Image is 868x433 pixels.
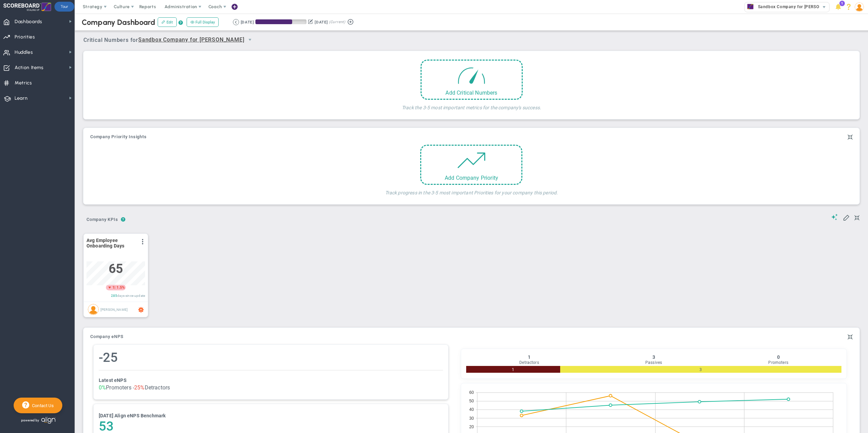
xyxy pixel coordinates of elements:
[99,377,443,383] h4: Latest eNPS
[90,334,123,339] span: Company eNPS
[114,4,130,9] span: Culture
[715,354,841,360] h4: 0
[466,366,560,373] div: Number of Responses with a Score of 2
[138,307,144,312] span: Zapier Enabled
[421,175,521,181] div: Add Company Priority
[15,45,33,60] span: Huddles
[15,15,42,29] span: Dashboards
[83,34,257,47] span: Critical Numbers for
[134,384,144,391] span: 25%
[422,90,522,96] div: Add Critical Numbers
[469,407,474,412] text: 40
[255,19,306,24] div: Period Progress: 72% Day 66 of 91 with 25 remaining.
[208,4,222,9] span: Coach
[99,350,443,370] h2: -25
[15,91,28,106] span: Learn
[88,304,99,315] img: Lisa Jenkins
[241,19,254,25] div: [DATE]
[116,285,125,290] span: 1.5%
[90,134,147,139] span: Company Priority Insights
[15,30,35,44] span: Priorities
[112,285,114,290] span: 1
[29,403,54,408] span: Contact Us
[244,185,699,196] h4: Track progress in the 3-5 most important Priorities for your company this period.
[99,413,443,419] h4: [DATE] Align eNPS Benchmark
[233,19,239,25] button: Go to previous period
[512,367,514,372] span: 1
[699,367,702,372] span: 3
[755,2,838,11] span: Sandbox Company for [PERSON_NAME]
[469,390,474,395] text: 60
[117,294,145,298] span: days since update
[592,354,715,365] div: Passives
[100,307,128,311] span: [PERSON_NAME]
[14,415,84,426] div: Powered by Align
[109,261,123,276] span: 65
[187,17,219,27] button: Full Display
[99,384,106,391] span: 0%
[466,354,592,360] h4: 1
[158,17,177,27] button: Edit
[90,134,147,140] button: Company Priority Insights
[15,76,32,90] span: Metrics
[15,61,44,75] span: Action Items
[114,285,115,290] span: |
[560,366,841,373] div: Number of Responses with a Score of 8
[86,238,136,248] span: Avg Employee Onboarding Days
[315,19,328,25] div: [DATE]
[469,399,474,403] text: 50
[715,354,841,365] div: Promoters
[83,4,102,9] span: Strategy
[469,424,474,429] text: 20
[329,19,345,25] span: (Current)
[819,2,829,12] span: select
[82,18,155,27] span: Company Dashboard
[111,294,117,298] span: 285
[402,100,541,111] h4: Track the 3-5 most important metrics for the company's success.
[843,214,850,221] span: Edit My KPIs
[138,36,244,44] span: Sandbox Company for [PERSON_NAME]
[841,367,844,372] span: 0
[99,384,443,391] div: Promoters - Detractors
[83,214,121,225] span: Company KPIs
[839,1,845,6] span: 1
[592,354,715,360] h4: 3
[164,4,197,9] span: Administration
[831,214,838,220] span: Suggestions (AI Feature)
[855,2,864,12] img: 86643.Person.photo
[90,334,123,340] a: Company eNPS
[244,34,256,46] span: select
[746,2,755,11] img: 32671.Company.photo
[469,416,474,421] text: 30
[83,214,121,226] button: Company KPIs
[466,354,592,365] div: Detractors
